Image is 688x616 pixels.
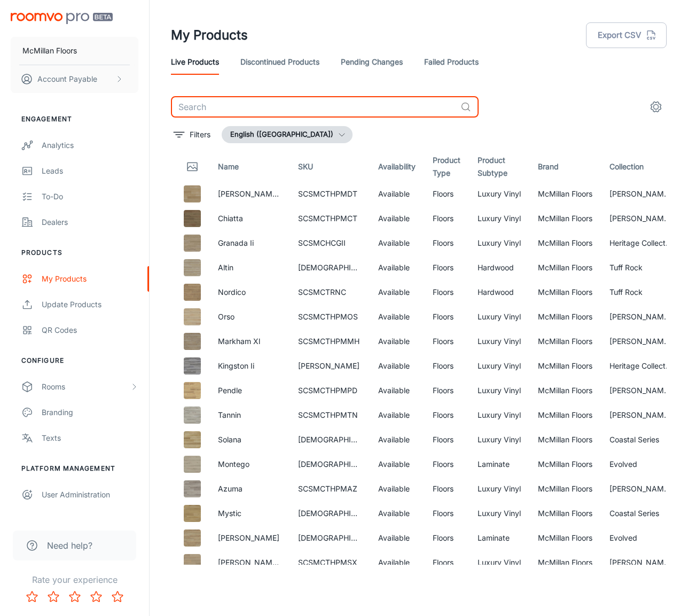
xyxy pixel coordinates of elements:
td: McMillan Floors [529,452,601,477]
td: Luxury Vinyl [469,329,529,354]
h1: My Products [171,26,248,45]
div: Leads [42,165,138,177]
td: SCSMCTRNC [290,280,370,305]
td: Available [370,427,424,452]
td: McMillan Floors [529,255,601,280]
td: Luxury Vinyl [469,354,529,378]
td: Floors [424,378,469,403]
td: Floors [424,305,469,329]
td: Luxury Vinyl [469,403,529,427]
td: McMillan Floors [529,329,601,354]
td: McMillan Floors [529,305,601,329]
td: [DEMOGRAPHIC_DATA] [290,501,370,526]
div: Branding [42,407,138,418]
th: Product Subtype [469,152,529,182]
div: Rooms [42,381,130,393]
a: Failed Products [424,49,479,75]
button: English ([GEOGRAPHIC_DATA]) [222,126,353,143]
td: Luxury Vinyl [469,305,529,329]
td: SCSMCTHPMCT [290,206,370,231]
p: Chiatta [218,213,281,224]
div: Update Products [42,299,138,310]
td: Available [370,280,424,305]
td: McMillan Floors [529,550,601,575]
p: Account Payable [37,73,97,85]
td: Available [370,378,424,403]
svg: Thumbnail [186,160,199,173]
td: SCSMCTHPMSX [290,550,370,575]
td: Available [370,477,424,501]
a: Discontinued Products [240,49,319,75]
p: Orso [218,311,281,323]
td: Hardwood [469,280,529,305]
a: Live Products [171,49,219,75]
td: Floors [424,329,469,354]
td: SCSMCTHPMMH [290,329,370,354]
p: [PERSON_NAME] Xl [218,188,281,200]
td: McMillan Floors [529,231,601,255]
td: SCSMCTHPMDT [290,182,370,206]
button: Rate 1 star [21,586,43,607]
td: McMillan Floors [529,354,601,378]
th: Name [209,152,290,182]
button: settings [645,96,667,118]
p: Markham Xl [218,336,281,347]
button: filter [171,126,213,143]
td: McMillan Floors [529,427,601,452]
td: Floors [424,427,469,452]
td: Floors [424,231,469,255]
td: Available [370,305,424,329]
button: McMillan Floors [11,37,138,65]
td: Laminate [469,526,529,550]
td: Luxury Vinyl [469,477,529,501]
td: Luxury Vinyl [469,206,529,231]
p: [PERSON_NAME] [218,532,281,544]
td: McMillan Floors [529,526,601,550]
td: Luxury Vinyl [469,501,529,526]
th: Product Type [424,152,469,182]
button: Rate 2 star [43,586,64,607]
button: Rate 3 star [64,586,85,607]
p: Azuma [218,483,281,495]
button: Export CSV [586,22,667,48]
button: Rate 5 star [107,586,128,607]
div: To-do [42,191,138,202]
p: Altin [218,262,281,274]
td: Available [370,231,424,255]
div: Texts [42,432,138,444]
p: Granada Ii [218,237,281,249]
td: [DEMOGRAPHIC_DATA] [290,526,370,550]
td: Floors [424,182,469,206]
td: Hardwood [469,255,529,280]
td: Floors [424,550,469,575]
td: McMillan Floors [529,403,601,427]
td: SCSMCTHPMPD [290,378,370,403]
td: McMillan Floors [529,206,601,231]
td: Available [370,354,424,378]
p: Solana [218,434,281,446]
div: QR Codes [42,324,138,336]
button: Rate 4 star [85,586,107,607]
td: Luxury Vinyl [469,550,529,575]
td: McMillan Floors [529,477,601,501]
span: Need help? [47,539,92,552]
td: [DEMOGRAPHIC_DATA] [290,255,370,280]
td: Floors [424,280,469,305]
p: Mystic [218,508,281,519]
td: Luxury Vinyl [469,427,529,452]
div: Dealers [42,216,138,228]
td: SCSMCTHPMOS [290,305,370,329]
img: Roomvo PRO Beta [11,13,113,24]
p: Nordico [218,286,281,298]
td: Floors [424,255,469,280]
td: SCSMCTHPMAZ [290,477,370,501]
td: Floors [424,501,469,526]
td: SCSMCHCGII [290,231,370,255]
th: Collection [601,152,681,182]
td: Available [370,452,424,477]
div: Analytics [42,139,138,151]
th: Brand [529,152,601,182]
td: Luxury Vinyl [469,378,529,403]
td: Floors [424,206,469,231]
td: [DEMOGRAPHIC_DATA] [290,452,370,477]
